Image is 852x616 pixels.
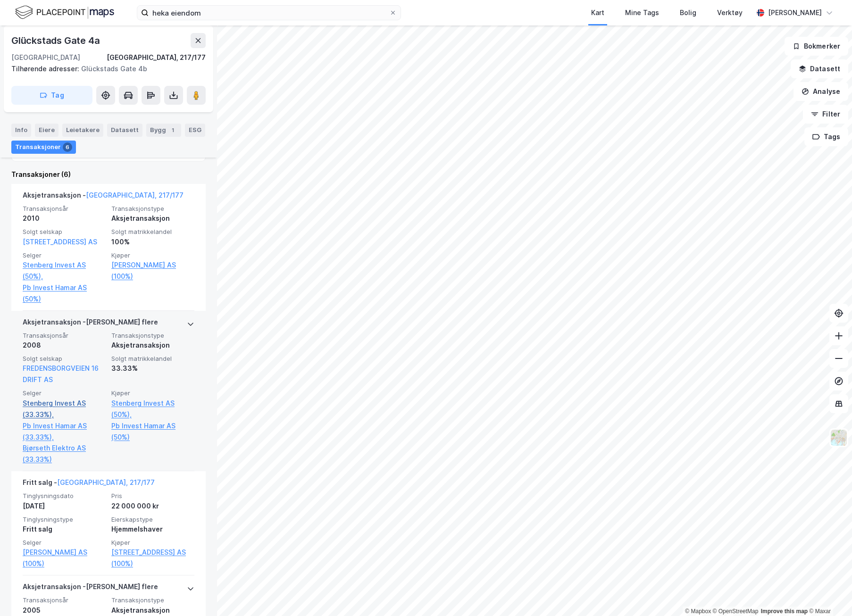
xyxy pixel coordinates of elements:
[11,33,101,48] div: Glückstads Gate 4a
[23,492,106,500] span: Tinglysningsdato
[111,516,194,524] span: Eierskapstype
[86,191,184,199] a: [GEOGRAPHIC_DATA], 217/177
[23,259,106,282] a: Stenberg Invest AS (50%),
[111,205,194,213] span: Transaksjonstype
[111,213,194,224] div: Aksjetransaksjon
[23,596,106,604] span: Transaksjonsår
[62,124,103,137] div: Leietakere
[23,251,106,259] span: Selger
[804,127,848,146] button: Tags
[185,124,205,137] div: ESG
[111,605,194,616] div: Aksjetransaksjon
[23,500,106,512] div: [DATE]
[11,124,31,137] div: Info
[23,355,106,363] span: Solgt selskap
[23,332,106,340] span: Transaksjonsår
[23,205,106,213] span: Transaksjonsår
[111,547,194,569] a: [STREET_ADDRESS] AS (100%)
[111,259,194,282] a: [PERSON_NAME] AS (100%)
[111,236,194,248] div: 100%
[805,571,852,616] div: Kontrollprogram for chat
[168,125,177,135] div: 1
[107,52,206,63] div: [GEOGRAPHIC_DATA], 217/177
[23,547,106,569] a: [PERSON_NAME] AS (100%)
[111,492,194,500] span: Pris
[23,516,106,524] span: Tinglysningstype
[11,169,206,180] div: Transaksjoner (6)
[23,442,106,465] a: Bjørseth Elektro AS (33.33%)
[717,7,743,18] div: Verktøy
[591,7,604,18] div: Kart
[761,608,808,615] a: Improve this map
[794,82,848,101] button: Analyse
[23,228,106,236] span: Solgt selskap
[111,500,194,512] div: 22 000 000 kr
[111,363,194,374] div: 33.33%
[107,124,142,137] div: Datasett
[23,524,106,535] div: Fritt salg
[57,478,155,486] a: [GEOGRAPHIC_DATA], 217/177
[625,7,659,18] div: Mine Tags
[111,596,194,604] span: Transaksjonstype
[111,332,194,340] span: Transaksjonstype
[11,52,80,63] div: [GEOGRAPHIC_DATA]
[23,477,155,492] div: Fritt salg -
[23,238,97,246] a: [STREET_ADDRESS] AS
[149,6,389,20] input: Søk på adresse, matrikkel, gårdeiere, leietakere eller personer
[23,340,106,351] div: 2008
[11,63,198,75] div: Glückstads Gate 4b
[11,86,92,105] button: Tag
[830,429,848,447] img: Z
[685,608,711,615] a: Mapbox
[35,124,58,137] div: Eiere
[803,105,848,124] button: Filter
[23,605,106,616] div: 2005
[111,420,194,443] a: Pb Invest Hamar AS (50%)
[111,524,194,535] div: Hjemmelshaver
[146,124,181,137] div: Bygg
[768,7,822,18] div: [PERSON_NAME]
[785,37,848,56] button: Bokmerker
[23,213,106,224] div: 2010
[111,539,194,547] span: Kjøper
[15,4,114,21] img: logo.f888ab2527a4732fd821a326f86c7f29.svg
[11,141,76,154] div: Transaksjoner
[63,142,72,152] div: 6
[23,581,158,596] div: Aksjetransaksjon - [PERSON_NAME] flere
[680,7,696,18] div: Bolig
[23,316,158,332] div: Aksjetransaksjon - [PERSON_NAME] flere
[111,398,194,420] a: Stenberg Invest AS (50%),
[23,190,184,205] div: Aksjetransaksjon -
[111,355,194,363] span: Solgt matrikkelandel
[23,364,99,383] a: FREDENSBORGVEIEN 16 DRIFT AS
[11,65,81,73] span: Tilhørende adresser:
[111,340,194,351] div: Aksjetransaksjon
[23,389,106,397] span: Selger
[23,539,106,547] span: Selger
[23,282,106,305] a: Pb Invest Hamar AS (50%)
[791,59,848,78] button: Datasett
[111,389,194,397] span: Kjøper
[713,608,759,615] a: OpenStreetMap
[111,228,194,236] span: Solgt matrikkelandel
[111,251,194,259] span: Kjøper
[23,398,106,420] a: Stenberg Invest AS (33.33%),
[805,571,852,616] iframe: Chat Widget
[23,420,106,443] a: Pb Invest Hamar AS (33.33%),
